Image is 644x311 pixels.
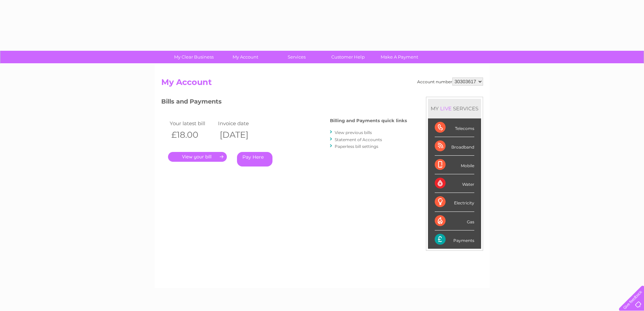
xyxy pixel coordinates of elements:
div: Telecoms [435,118,474,137]
div: Water [435,174,474,193]
div: Gas [435,212,474,230]
div: LIVE [439,105,453,112]
a: Make A Payment [372,51,427,63]
h2: My Account [161,77,483,90]
a: Pay Here [237,152,272,166]
h4: Billing and Payments quick links [330,118,407,123]
h3: Bills and Payments [161,97,407,109]
a: My Clear Business [166,51,222,63]
a: Paperless bill settings [335,144,378,149]
a: View previous bills [335,130,372,135]
td: Your latest bill [168,119,217,128]
a: Customer Help [320,51,376,63]
div: Broadband [435,137,474,156]
th: [DATE] [216,128,265,142]
td: Invoice date [216,119,265,128]
a: Statement of Accounts [335,137,382,142]
div: Payments [435,230,474,249]
div: Account number [417,77,483,86]
a: . [168,152,227,162]
div: MY SERVICES [428,99,481,118]
div: Mobile [435,156,474,174]
div: Electricity [435,193,474,212]
a: Services [269,51,325,63]
a: My Account [217,51,273,63]
th: £18.00 [168,128,217,142]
